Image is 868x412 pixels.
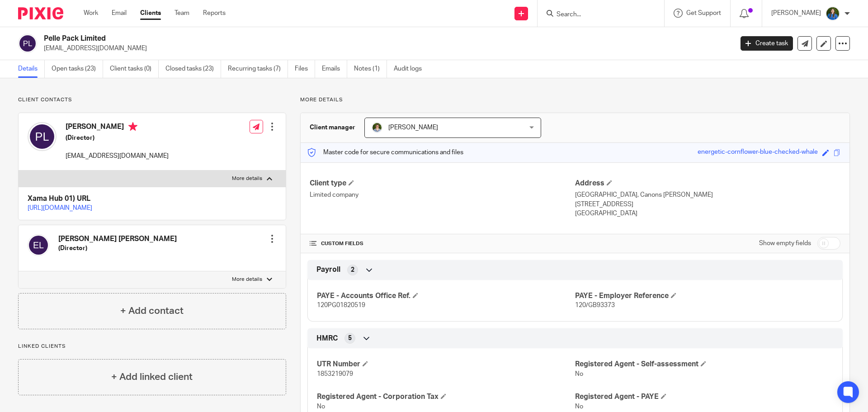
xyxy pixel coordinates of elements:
[575,392,833,402] h4: Registered Agent - PAYE
[322,60,347,78] a: Emails
[317,360,575,369] h4: UTR Number
[317,302,365,308] span: 120PG01820519
[372,122,382,133] img: pcwCs64t.jpeg
[66,133,169,142] h5: (Director)
[28,194,277,204] h4: Xama Hub 01) URL
[18,343,286,350] p: Linked clients
[128,122,137,131] i: Primary
[771,9,821,18] p: [PERSON_NAME]
[759,239,811,248] label: Show empty fields
[310,179,575,188] h4: Client type
[351,265,354,275] span: 2
[317,392,575,402] h4: Registered Agent - Corporation Tax
[307,148,463,157] p: Master code for secure communications and files
[203,9,226,18] a: Reports
[575,179,840,188] h4: Address
[310,240,575,247] h4: CUSTOM FIELDS
[58,244,177,253] h5: (Director)
[317,291,575,301] h4: PAYE - Accounts Office Ref.
[741,36,793,51] a: Create task
[317,403,325,410] span: No
[348,334,352,343] span: 5
[698,147,818,158] div: energetic-cornflower-blue-checked-whale
[686,10,721,16] span: Get Support
[84,9,98,18] a: Work
[575,302,615,308] span: 120/GB93373
[44,44,727,53] p: [EMAIL_ADDRESS][DOMAIN_NAME]
[165,60,221,78] a: Closed tasks (23)
[310,190,575,199] p: Limited company
[28,234,49,256] img: svg%3E
[111,370,193,384] h4: + Add linked client
[232,175,262,182] p: More details
[175,9,189,18] a: Team
[18,34,37,53] img: svg%3E
[556,11,637,19] input: Search
[575,291,833,301] h4: PAYE - Employer Reference
[575,371,583,377] span: No
[575,209,840,218] p: [GEOGRAPHIC_DATA]
[295,60,315,78] a: Files
[28,205,92,211] a: [URL][DOMAIN_NAME]
[18,60,45,78] a: Details
[58,234,177,244] h4: [PERSON_NAME] [PERSON_NAME]
[232,276,262,283] p: More details
[18,7,63,19] img: Pixie
[575,360,833,369] h4: Registered Agent - Self-assessment
[575,403,583,410] span: No
[575,200,840,209] p: [STREET_ADDRESS]
[28,122,57,151] img: svg%3E
[826,6,840,21] img: xxZt8RRI.jpeg
[66,152,169,161] p: [EMAIL_ADDRESS][DOMAIN_NAME]
[575,190,840,199] p: [GEOGRAPHIC_DATA], Canons [PERSON_NAME]
[354,60,387,78] a: Notes (1)
[140,9,161,18] a: Clients
[316,334,338,343] span: HMRC
[316,265,340,275] span: Payroll
[317,371,353,377] span: 1853219079
[388,124,438,131] span: [PERSON_NAME]
[394,60,429,78] a: Audit logs
[228,60,288,78] a: Recurring tasks (7)
[18,96,286,104] p: Client contacts
[44,34,590,43] h2: Pelle Pack Limited
[120,304,184,318] h4: + Add contact
[66,122,169,133] h4: [PERSON_NAME]
[110,60,159,78] a: Client tasks (0)
[52,60,103,78] a: Open tasks (23)
[112,9,127,18] a: Email
[300,96,850,104] p: More details
[310,123,355,132] h3: Client manager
